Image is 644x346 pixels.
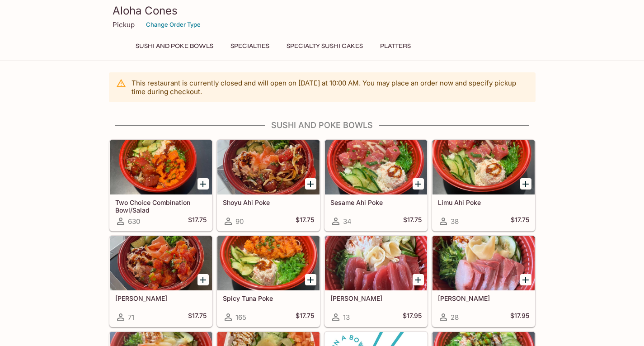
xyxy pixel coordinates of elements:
[217,236,320,327] a: Spicy Tuna Poke165$17.75
[109,120,536,130] h4: Sushi and Poke Bowls
[235,313,246,322] span: 165
[113,4,532,18] h3: Aloha Cones
[343,217,352,226] span: 34
[438,294,529,302] h5: [PERSON_NAME]
[226,40,274,52] button: Specialties
[510,312,529,322] h5: $17.95
[109,140,212,231] a: Two Choice Combination Bowl/Salad630$17.75
[305,178,316,190] button: Add Shoyu Ahi Poke
[403,312,422,322] h5: $17.95
[305,274,316,285] button: Add Spicy Tuna Poke
[432,236,535,327] a: [PERSON_NAME]28$17.95
[438,199,529,206] h5: Limu Ahi Poke
[413,274,424,285] button: Add Maguro Sashimi
[128,217,140,226] span: 630
[432,140,535,194] div: Limu Ahi Poke
[413,178,424,190] button: Add Sesame Ahi Poke
[131,40,218,52] button: Sushi and Poke Bowls
[330,199,422,206] h5: Sesame Ahi Poke
[197,178,209,190] button: Add Two Choice Combination Bowl/Salad
[115,199,207,213] h5: Two Choice Combination Bowl/Salad
[325,140,427,194] div: Sesame Ahi Poke
[223,199,314,206] h5: Shoyu Ahi Poke
[325,236,427,290] div: Maguro Sashimi
[113,20,135,29] p: Pickup
[451,313,459,322] span: 28
[520,178,531,190] button: Add Limu Ahi Poke
[403,216,422,227] h5: $17.75
[217,236,320,290] div: Spicy Tuna Poke
[235,217,244,226] span: 90
[432,140,535,231] a: Limu Ahi Poke38$17.75
[375,40,416,52] button: Platters
[343,313,350,322] span: 13
[282,40,368,52] button: Specialty Sushi Cakes
[217,140,320,231] a: Shoyu Ahi Poke90$17.75
[296,312,314,322] h5: $17.75
[128,313,134,322] span: 71
[110,140,212,194] div: Two Choice Combination Bowl/Salad
[324,236,428,327] a: [PERSON_NAME]13$17.95
[324,140,428,231] a: Sesame Ahi Poke34$17.75
[217,140,320,194] div: Shoyu Ahi Poke
[188,312,207,322] h5: $17.75
[296,216,314,227] h5: $17.75
[432,236,535,290] div: Hamachi Sashimi
[520,274,531,285] button: Add Hamachi Sashimi
[188,216,207,227] h5: $17.75
[330,294,422,302] h5: [PERSON_NAME]
[109,236,212,327] a: [PERSON_NAME]71$17.75
[142,18,205,32] button: Change Order Type
[115,294,207,302] h5: [PERSON_NAME]
[197,274,209,285] button: Add Wasabi Masago Ahi Poke
[451,217,459,226] span: 38
[110,236,212,290] div: Wasabi Masago Ahi Poke
[511,216,529,227] h5: $17.75
[223,294,314,302] h5: Spicy Tuna Poke
[132,79,528,96] p: This restaurant is currently closed and will open on [DATE] at 10:00 AM . You may place an order ...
